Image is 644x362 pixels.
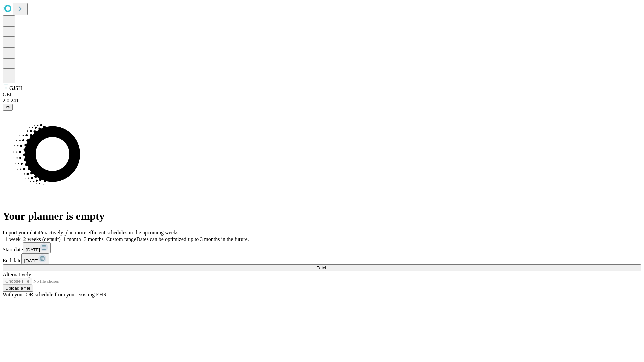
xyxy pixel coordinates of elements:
span: Proactively plan more efficient schedules in the upcoming weeks. [39,230,180,235]
div: 2.0.241 [3,98,641,104]
span: Fetch [316,265,327,270]
span: 1 week [5,236,21,242]
span: 3 months [84,236,104,242]
span: 1 month [63,236,81,242]
button: [DATE] [23,242,51,253]
span: GJSH [9,85,22,91]
span: With your OR schedule from your existing EHR [3,292,107,297]
span: 2 weeks (default) [23,236,61,242]
button: [DATE] [21,253,49,264]
span: @ [5,105,10,110]
button: @ [3,104,13,111]
button: Fetch [3,264,641,271]
h1: Your planner is empty [3,210,641,222]
button: Upload a file [3,285,33,292]
span: Import your data [3,230,39,235]
div: GEI [3,92,641,98]
span: [DATE] [26,247,40,252]
span: Custom range [106,236,136,242]
div: Start date [3,242,641,253]
span: [DATE] [24,258,38,263]
span: Dates can be optimized up to 3 months in the future. [136,236,249,242]
span: Alternatively [3,271,31,277]
div: End date [3,253,641,264]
